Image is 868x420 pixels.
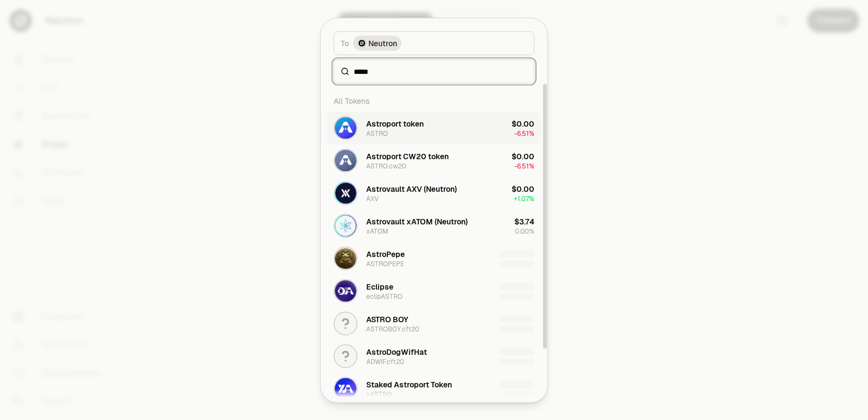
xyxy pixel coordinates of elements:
[366,379,452,390] div: Staked Astroport Token
[514,129,534,137] span: -6.51%
[366,281,393,292] div: Eclipse
[512,151,534,161] div: $0.00
[327,372,541,405] button: xASTRO LogoStaked Astroport TokenxASTRO
[327,144,541,177] button: ASTRO.cw20 LogoAstroport CW20 tokenASTRO.cw20$0.00-6.51%
[335,215,356,236] img: xATOM Logo
[366,129,388,137] div: ASTRO
[514,216,534,227] div: $3.74
[515,227,534,235] span: 0.00%
[327,340,541,372] button: AstroDogWifHatADWIF.cft20
[366,314,409,324] div: ASTRO BOY
[335,117,356,139] img: ASTRO Logo
[327,177,541,209] button: AXV LogoAstrovault AXV (Neutron)AXV$0.00+1.07%
[334,31,534,55] button: ToNeutron LogoNeutron
[366,194,379,203] div: AXV
[368,37,397,48] span: Neutron
[514,194,534,203] span: + 1.07%
[366,118,424,129] div: Astroport token
[512,183,534,194] div: $0.00
[359,40,365,46] img: Neutron Logo
[366,227,388,235] div: xATOM
[327,209,541,242] button: xATOM LogoAstrovault xATOM (Neutron)xATOM$3.740.00%
[366,357,404,366] div: ADWIF.cft20
[366,161,406,170] div: ASTRO.cw20
[335,247,356,269] img: ASTROPEPE Logo
[366,259,404,268] div: ASTROPEPE
[366,248,405,259] div: AstroPepe
[366,151,449,161] div: Astroport CW20 token
[327,242,541,274] button: ASTROPEPE LogoAstroPepeASTROPEPE
[366,390,392,398] div: xASTRO
[327,307,541,340] button: ASTRO BOYASTROBOY.cft20
[327,90,541,111] div: All Tokens
[366,216,468,227] div: Astrovault xATOM (Neutron)
[327,111,541,144] button: ASTRO LogoAstroport tokenASTRO$0.00-6.51%
[366,183,457,194] div: Astrovault AXV (Neutron)
[366,346,427,357] div: AstroDogWifHat
[366,292,403,300] div: eclipASTRO
[335,182,356,204] img: AXV Logo
[514,161,534,170] span: -6.51%
[335,280,356,302] img: eclipASTRO Logo
[327,274,541,307] button: eclipASTRO LogoEclipseeclipASTRO
[335,149,356,171] img: ASTRO.cw20 Logo
[341,37,349,48] span: To
[335,378,356,399] img: xASTRO Logo
[366,324,419,333] div: ASTROBOY.cft20
[512,118,534,129] div: $0.00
